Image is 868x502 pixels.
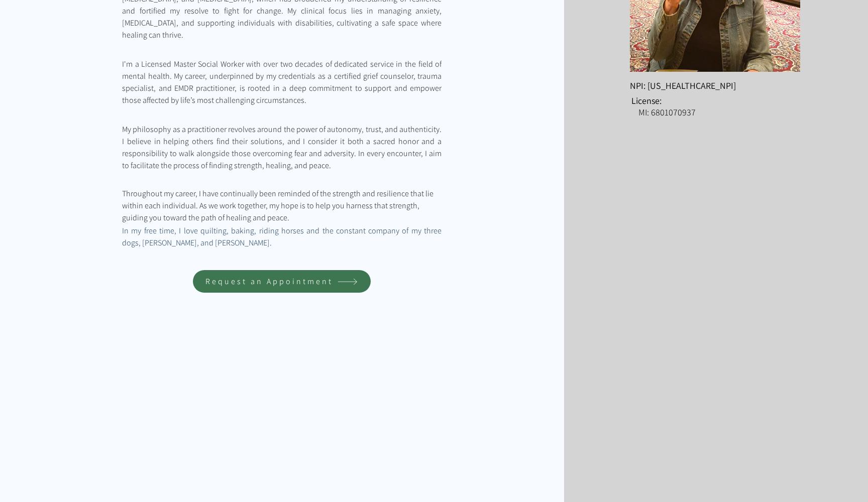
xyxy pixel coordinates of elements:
[193,270,371,293] a: Request an Appointment
[630,80,736,91] span: NPI: [US_HEALTHCARE_NPI]
[638,106,801,118] p: MI: 6801070937
[122,188,435,223] span: Throughout my career, I have continually been reminded of the strength and resilience that lie wi...
[631,95,662,106] span: License:
[666,130,693,157] img: LinkedIn Link
[122,59,443,105] span: I'm a Licensed Master Social Worker with over two decades of dedicated service in the field of me...
[122,225,443,248] span: In my free time, I love quilting, baking, riding horses and the constant company of my three dogs...
[632,130,659,157] img: Psychology Today Profile Link
[700,130,727,157] img: Facebook Link
[122,124,443,171] span: My philosophy as a practitioner revolves around the power of autonomy, trust, and authenticity. I...
[205,276,333,287] span: Request an Appointment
